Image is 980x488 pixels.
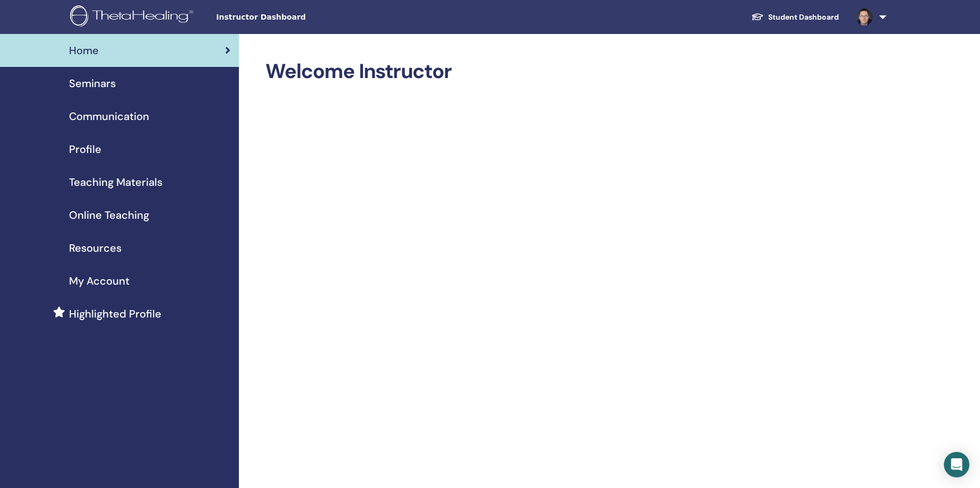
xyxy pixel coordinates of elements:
span: Online Teaching [69,207,149,223]
span: Highlighted Profile [69,306,161,322]
img: logo.png [70,5,197,29]
a: Student Dashboard [743,7,847,27]
img: default.jpg [856,8,873,25]
h2: Welcome Instructor [265,59,879,84]
span: Seminars [69,75,116,91]
img: graduation-cap-white.svg [751,12,764,21]
span: Resources [69,240,122,256]
span: My Account [69,273,130,289]
span: Instructor Dashboard [216,12,375,23]
span: Home [69,42,99,58]
div: Open Intercom Messenger [944,452,969,477]
span: Profile [69,141,101,157]
span: Teaching Materials [69,174,162,190]
span: Communication [69,108,149,124]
